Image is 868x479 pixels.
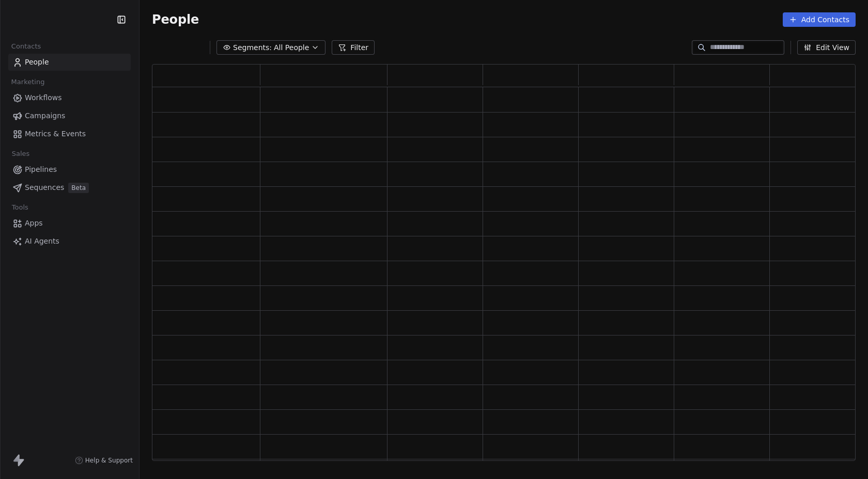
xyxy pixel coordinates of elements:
span: Marketing [7,74,49,90]
a: Workflows [8,89,131,106]
span: Apps [25,218,43,229]
a: Campaigns [8,107,131,124]
span: Campaigns [25,110,65,121]
span: AI Agents [25,236,59,247]
a: Metrics & Events [8,125,131,142]
span: Sales [7,146,34,162]
a: SequencesBeta [8,179,131,196]
div: grid [152,87,865,461]
span: Sequences [25,182,64,193]
span: Help & Support [85,456,133,465]
span: Pipelines [25,164,57,175]
span: All People [274,42,309,53]
a: Help & Support [75,456,133,465]
button: Add Contacts [783,12,856,27]
button: Filter [332,40,375,55]
span: Tools [7,200,33,215]
span: People [25,57,49,68]
span: Workflows [25,92,62,103]
a: Pipelines [8,161,131,178]
span: Segments: [233,42,272,53]
span: People [152,12,199,27]
span: Beta [68,183,89,193]
span: Contacts [7,39,45,54]
a: AI Agents [8,233,131,250]
a: Apps [8,215,131,232]
button: Edit View [797,40,856,55]
span: Metrics & Events [25,129,86,139]
a: People [8,54,131,71]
